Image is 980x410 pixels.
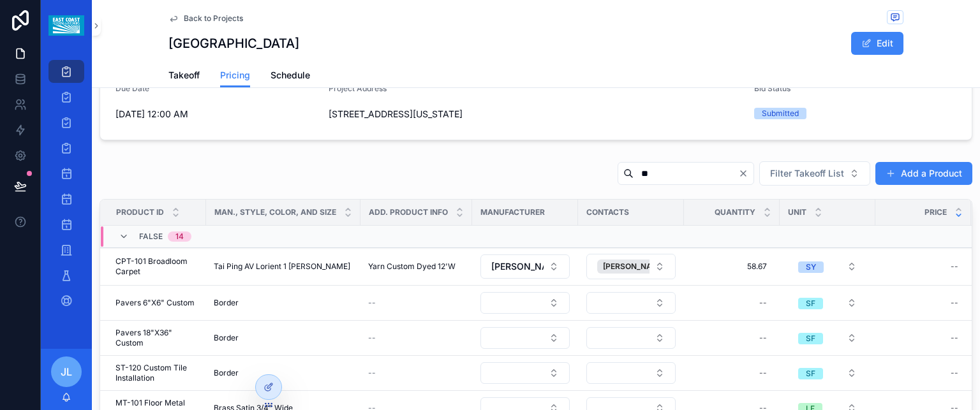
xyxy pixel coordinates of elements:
[788,362,867,384] button: Select Button
[271,64,310,89] a: Schedule
[788,255,867,278] button: Select Button
[480,362,570,384] button: Select Button
[115,363,198,383] span: ST-120 Custom Tile Installation
[788,207,806,217] span: Unit
[41,51,92,329] div: scrollable content
[806,298,815,309] div: SF
[115,84,149,93] span: Due Date
[369,207,448,217] span: Add. Product Info
[788,326,867,349] button: Select Button
[788,291,867,314] button: Select Button
[115,298,195,308] span: Pavers 6"X6" Custom
[586,254,676,279] button: Select Button
[480,207,545,217] span: Manufacturer
[48,15,84,36] img: App logo
[168,69,200,82] span: Takeoff
[214,298,239,308] span: Border
[139,231,163,242] span: FALSE
[597,260,685,274] button: Unselect 637
[759,368,767,378] div: --
[214,261,350,272] span: Tai Ping AV Lorient 1 [PERSON_NAME]
[368,261,456,272] span: Yarn Custom Dyed 12'W
[214,333,239,343] span: Border
[168,64,200,89] a: Takeoff
[875,162,972,185] button: Add a Product
[175,231,184,242] div: 14
[491,260,544,273] span: [PERSON_NAME]
[806,261,816,273] div: SY
[759,161,870,186] button: Select Button
[924,207,947,217] span: Price
[762,108,799,119] div: Submitted
[806,368,815,379] div: SF
[168,34,299,52] h1: [GEOGRAPHIC_DATA]
[586,207,629,217] span: Contacts
[759,333,767,343] div: --
[715,207,755,217] span: Quantity
[368,368,376,378] span: --
[115,256,198,277] span: CPT-101 Broadloom Carpet
[368,298,376,308] span: --
[116,207,164,217] span: Product ID
[951,333,958,343] div: --
[329,108,744,121] span: [STREET_ADDRESS][US_STATE]
[806,333,815,344] div: SF
[770,167,844,180] span: Filter Takeoff List
[115,328,198,348] span: Pavers 18"X36" Custom
[697,261,767,272] span: 58.67
[586,327,676,349] button: Select Button
[480,254,570,279] button: Select Button
[951,261,958,272] div: --
[586,292,676,314] button: Select Button
[184,13,243,24] span: Back to Projects
[368,333,376,343] span: --
[480,327,570,349] button: Select Button
[61,364,72,379] span: JL
[603,261,666,272] span: [PERSON_NAME]
[329,84,387,93] span: Project Address
[271,69,310,82] span: Schedule
[738,168,754,179] button: Clear
[168,13,243,24] a: Back to Projects
[586,362,676,384] button: Select Button
[951,368,958,378] div: --
[851,32,903,55] button: Edit
[480,292,570,314] button: Select Button
[214,368,239,378] span: Border
[115,108,318,121] span: [DATE] 12:00 AM
[759,298,767,308] div: --
[220,64,250,88] a: Pricing
[214,207,336,217] span: Man., Style, Color, and Size
[951,298,958,308] div: --
[220,69,250,82] span: Pricing
[754,84,791,93] span: Bid Status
